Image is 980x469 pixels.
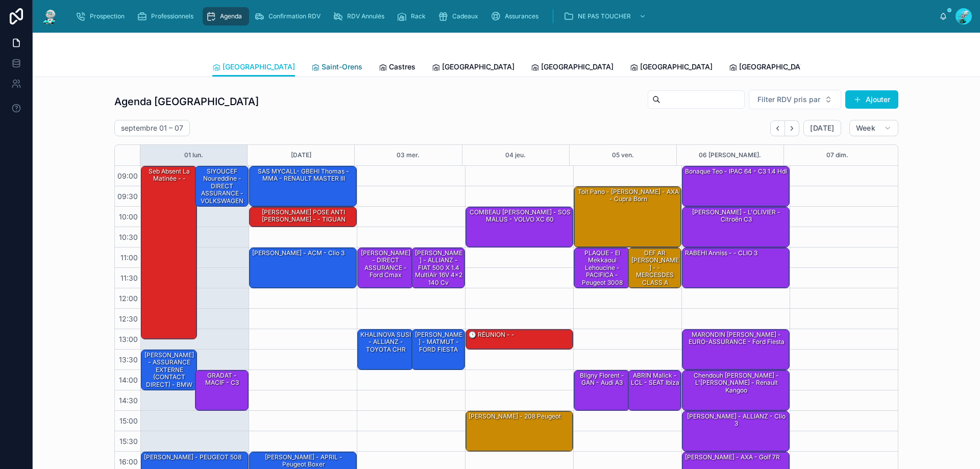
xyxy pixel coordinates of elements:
[612,145,634,165] button: 05 ven.
[560,7,651,26] a: NE PAS TOUCHER
[682,411,789,451] div: [PERSON_NAME] - ALLIANZ - Clio 3
[452,12,478,20] span: Cadeaux
[116,212,140,221] span: 10:00
[250,207,356,227] div: [PERSON_NAME] POSE ANTI [PERSON_NAME] - - TIGUAN
[117,416,140,425] span: 15:00
[785,120,799,136] button: Next
[90,12,125,20] span: Prospection
[115,171,140,180] span: 09:00
[628,248,681,288] div: DEF AR [PERSON_NAME] - - MERCESDES CLASS A
[729,58,812,78] a: [GEOGRAPHIC_DATA]
[810,124,834,133] span: [DATE]
[466,411,573,451] div: [PERSON_NAME] - 208 Peugeot
[379,58,415,78] a: Castres
[684,249,758,258] div: RABEHI Anniss - - CLIO 3
[630,249,681,287] div: DEF AR [PERSON_NAME] - - MERCESDES CLASS A
[114,94,259,109] h1: Agenda [GEOGRAPHIC_DATA]
[442,62,514,72] span: [GEOGRAPHIC_DATA]
[682,166,789,206] div: Bonaque Teo - IPAC 64 - C3 1.4 hdi
[72,7,132,26] a: Prospection
[684,412,789,429] div: [PERSON_NAME] - ALLIANZ - Clio 3
[251,208,356,225] div: [PERSON_NAME] POSE ANTI [PERSON_NAME] - - TIGUAN
[121,123,183,133] h2: septembre 01 – 07
[197,167,248,213] div: SIYOUCEF Noureddine - DIRECT ASSURANCE - VOLKSWAGEN Tiguan
[116,294,140,303] span: 12:00
[397,145,420,165] button: 03 mer.
[468,208,572,225] div: COMBEAU [PERSON_NAME] - SOS MALUS - VOLVO XC 60
[268,12,321,20] span: Confirmation RDV
[220,12,242,20] span: Agenda
[116,376,140,384] span: 14:00
[330,7,391,26] a: RDV Annulés
[359,249,412,280] div: [PERSON_NAME] - DIRECT ASSURANCE - ford cmax
[291,145,311,165] button: [DATE]
[117,437,140,446] span: 15:30
[468,330,516,339] div: 🕒 RÉUNION - -
[116,457,140,466] span: 16:00
[684,330,789,347] div: MARONDIN [PERSON_NAME] - EURO-ASSURANCE - Ford fiesta
[682,207,789,247] div: [PERSON_NAME] - L'OLIVIER - Citroën c3
[389,62,415,72] span: Castres
[739,62,812,72] span: [GEOGRAPHIC_DATA]
[770,120,785,136] button: Back
[184,145,203,165] button: 01 lun.
[358,330,413,369] div: KHALINOVA SUSI - ALLIANZ - TOYOTA CHR
[856,124,875,133] span: Week
[682,371,789,410] div: Chendouh [PERSON_NAME] - L'[PERSON_NAME] - Renault kangoo
[630,58,713,78] a: [GEOGRAPHIC_DATA]
[322,62,362,72] span: Saint-Orens
[412,248,465,288] div: [PERSON_NAME] - ALLIANZ - FIAT 500 X 1.4 MultiAir 16V 4x2 140 cv
[212,58,295,77] a: [GEOGRAPHIC_DATA]
[116,314,140,323] span: 12:30
[803,120,841,136] button: [DATE]
[684,371,789,395] div: Chendouh [PERSON_NAME] - L'[PERSON_NAME] - Renault kangoo
[845,90,898,109] button: Ajouter
[640,62,713,72] span: [GEOGRAPHIC_DATA]
[628,371,681,410] div: ABRIN Malick - LCL - SEAT Ibiza
[682,330,789,369] div: MARONDIN [PERSON_NAME] - EURO-ASSURANCE - Ford fiesta
[41,8,59,24] img: App logo
[251,249,346,258] div: [PERSON_NAME] - ACM - Clio 3
[116,335,140,343] span: 13:00
[684,167,788,176] div: Bonaque Teo - IPAC 64 - C3 1.4 hdi
[141,350,197,390] div: [PERSON_NAME] - ASSURANCE EXTERNE (CONTACT DIRECT) - BMW X1 AZ-632-PT (E84) 20d sDrive 2.0 d 16V ...
[311,58,362,78] a: Saint-Orens
[576,249,629,287] div: PLAQUE - El Mekkaoui Lehoucine - PACIFICA - peugeot 3008
[466,330,573,349] div: 🕒 RÉUNION - -
[578,12,631,20] span: NE PAS TOUCHER
[435,7,485,26] a: Cadeaux
[151,12,193,20] span: Professionnels
[223,62,295,72] span: [GEOGRAPHIC_DATA]
[505,145,526,165] button: 04 jeu.
[143,167,196,184] div: Seb absent la matinée - -
[197,371,248,388] div: GRADAT - MACIF - C3
[682,248,789,288] div: RABEHI Anniss - - CLIO 3
[468,412,562,421] div: [PERSON_NAME] - 208 Peugeot
[531,58,614,78] a: [GEOGRAPHIC_DATA]
[699,145,761,165] button: 06 [PERSON_NAME].
[203,7,249,26] a: Agenda
[411,12,426,20] span: Rack
[574,371,629,410] div: Bligny Florent - GAN - Audi A3
[195,371,249,410] div: GRADAT - MACIF - C3
[67,5,939,28] div: scrollable content
[684,208,789,225] div: [PERSON_NAME] - L'OLIVIER - Citroën c3
[195,166,249,206] div: SIYOUCEF Noureddine - DIRECT ASSURANCE - VOLKSWAGEN Tiguan
[251,167,356,184] div: SAS MYCALL- GBEHI Thomas - MMA - RENAULT MASTER III
[134,7,201,26] a: Professionnels
[116,396,140,405] span: 14:30
[115,192,140,201] span: 09:30
[141,166,197,339] div: Seb absent la matinée - -
[749,90,841,109] button: Select Button
[143,453,242,462] div: [PERSON_NAME] - PEUGEOT 508
[541,62,614,72] span: [GEOGRAPHIC_DATA]
[849,120,898,136] button: Week
[630,371,681,388] div: ABRIN Malick - LCL - SEAT Ibiza
[118,274,140,282] span: 11:30
[432,58,514,78] a: [GEOGRAPHIC_DATA]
